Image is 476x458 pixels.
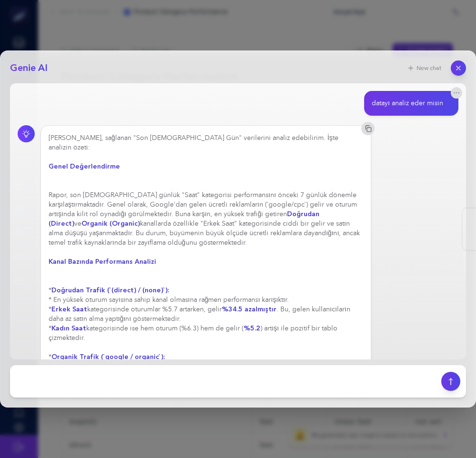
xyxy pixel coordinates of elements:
[51,286,169,295] strong: Doğrudan Trafik (`(direct) / (none)`):
[361,122,375,135] button: Copy
[49,257,156,266] strong: Kanal Bazında Performans Analizi
[51,352,165,361] strong: Organik Trafik (`google / organic`):
[401,61,447,75] button: New chat
[372,99,443,108] div: datayı analiz eder misin
[244,324,260,333] strong: %5.2
[81,219,140,228] strong: Organik (Organic)
[222,305,277,314] strong: %34.5 azalmıştır
[51,324,86,333] strong: Kadın Saat
[49,209,319,228] strong: Doğrudan (Direct)
[10,61,48,75] h2: Genie AI
[51,305,87,314] strong: Erkek Saat
[49,162,120,171] strong: Genel Değerlendirme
